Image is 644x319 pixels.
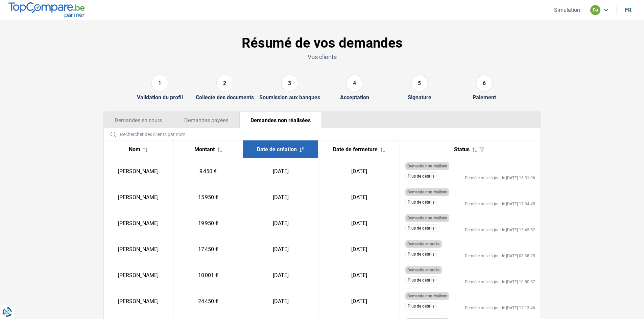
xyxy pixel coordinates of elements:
div: Paiement [473,94,496,101]
button: Plus de détails [405,276,440,284]
div: Dernière mise à jour le [DATE] 16:31:06 [465,176,535,180]
td: [PERSON_NAME] [104,158,173,184]
span: Nom [129,146,140,153]
div: Dernière mise à jour le [DATE] 08:38:25 [465,254,535,258]
button: Plus de détails [405,224,440,232]
span: Demande non réalisée [407,294,447,298]
button: Demandes en cours [104,112,173,128]
span: Demande non réalisée [407,164,447,168]
td: 24 450 € [173,288,243,314]
td: [DATE] [318,288,400,314]
td: 9 450 € [173,158,243,184]
div: 3 [281,75,298,91]
td: [DATE] [318,236,400,262]
span: Montant [194,146,215,153]
span: Date de fermeture [333,146,378,153]
span: Status [454,146,470,153]
h1: Résumé de vos demandes [103,35,541,51]
div: Collecte des documents [196,94,254,101]
td: 15 950 € [173,184,243,210]
button: Plus de détails [405,172,440,180]
td: [DATE] [318,184,400,210]
div: ca [590,5,600,15]
button: Demandes non réalisées [239,112,322,128]
div: fr [625,7,631,13]
span: Demande annulée [407,268,439,272]
div: 2 [216,75,233,91]
td: [DATE] [243,210,318,236]
button: Demandes payées [173,112,239,128]
span: Date de création [257,146,297,153]
td: [DATE] [243,184,318,210]
button: Plus de détails [405,198,440,206]
td: [PERSON_NAME] [104,184,173,210]
td: [PERSON_NAME] [104,262,173,288]
td: [DATE] [318,210,400,236]
td: [PERSON_NAME] [104,236,173,262]
div: Dernière mise à jour le [DATE] 15:45:52 [465,228,535,232]
input: Rechercher des clients par nom [106,128,538,140]
td: [DATE] [243,262,318,288]
div: Dernière mise à jour le [DATE] 17:34:45 [465,202,535,206]
button: Plus de détails [405,250,440,258]
div: 4 [346,75,363,91]
span: Demande non réalisée [407,190,447,194]
span: Demande non réalisée [407,216,447,220]
img: TopCompare.be [8,2,85,18]
div: 1 [151,75,168,91]
td: 17 450 € [173,236,243,262]
div: Acceptation [340,94,369,101]
td: [DATE] [318,262,400,288]
td: [DATE] [243,288,318,314]
div: Validation du profil [137,94,183,101]
p: Vos clients [103,53,541,61]
div: Soumission aux banques [259,94,320,101]
td: [DATE] [243,236,318,262]
td: [DATE] [243,158,318,184]
td: 19 950 € [173,210,243,236]
div: 6 [476,75,493,91]
div: 5 [411,75,428,91]
div: Signature [408,94,431,101]
span: Demande annulée [407,242,439,246]
button: Plus de détails [405,302,440,310]
td: [DATE] [318,158,400,184]
button: Simulation [552,6,582,14]
td: 10 001 € [173,262,243,288]
div: Dernière mise à jour le [DATE] 17:13:46 [465,306,535,310]
td: [PERSON_NAME] [104,288,173,314]
td: [PERSON_NAME] [104,210,173,236]
div: Dernière mise à jour le [DATE] 10:50:57 [465,280,535,284]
